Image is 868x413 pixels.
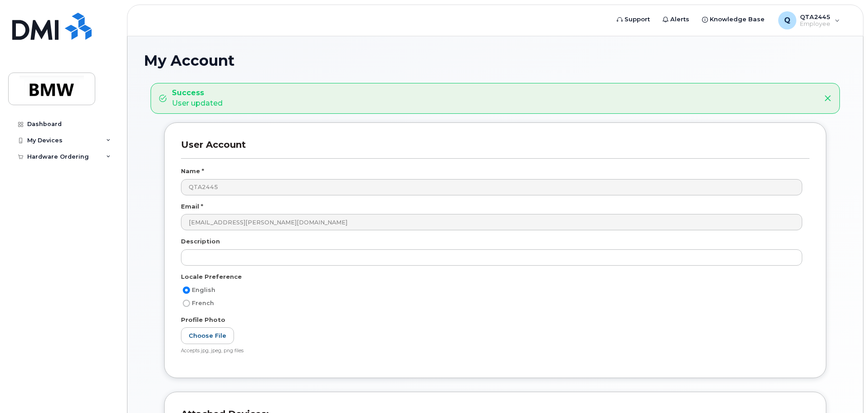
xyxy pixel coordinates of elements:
label: Name * [181,167,204,175]
div: User updated [172,88,223,109]
label: Profile Photo [181,316,225,324]
input: French [183,300,190,307]
h1: My Account [144,53,847,68]
label: Choose File [181,327,234,344]
input: English [183,287,190,294]
div: Accepts jpg, jpeg, png files [181,348,802,355]
label: Email * [181,202,203,211]
label: Locale Preference [181,272,242,281]
strong: Success [172,88,223,98]
h3: User Account [181,139,809,159]
span: English [192,287,215,293]
label: Description [181,237,220,246]
span: French [192,300,214,306]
